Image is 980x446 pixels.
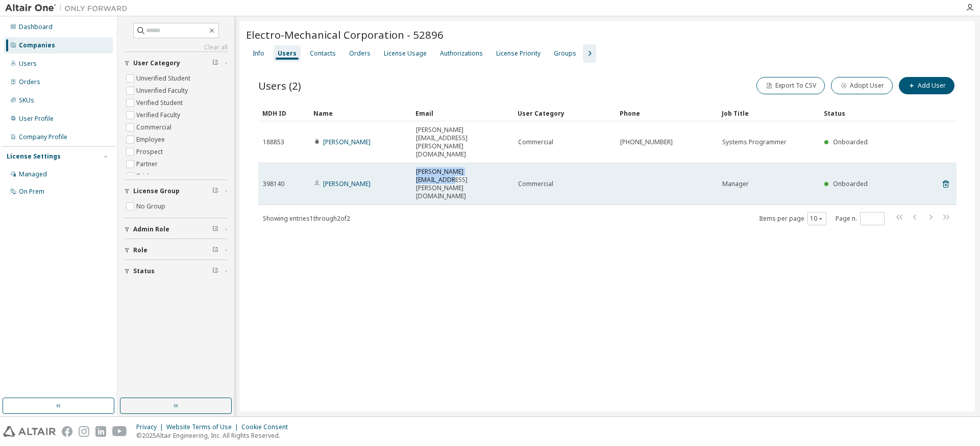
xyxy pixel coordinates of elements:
[19,41,55,49] div: Companies
[416,168,509,200] span: [PERSON_NAME][EMAIL_ADDRESS][PERSON_NAME][DOMAIN_NAME]
[133,187,180,195] span: License Group
[518,105,611,121] div: User Category
[620,138,673,146] span: [PHONE_NUMBER]
[759,212,826,225] span: Items per page
[3,426,56,437] img: altair_logo.svg
[323,179,371,188] a: [PERSON_NAME]
[313,105,407,121] div: Name
[136,170,151,182] label: Trial
[323,138,371,146] a: [PERSON_NAME]
[212,187,218,195] span: Clear filter
[133,246,148,254] span: Role
[833,138,868,146] span: Onboarded
[241,423,294,431] div: Cookie Consent
[124,52,228,74] button: User Category
[124,43,228,51] a: Clear all
[833,179,868,188] span: Onboarded
[722,180,749,188] span: Manager
[124,260,228,282] button: Status
[246,28,444,42] span: Electro-Mechanical Corporation - 52896
[7,152,61,161] div: License Settings
[136,423,166,431] div: Privacy
[136,121,174,134] label: Commercial
[212,267,218,275] span: Clear filter
[19,23,53,31] div: Dashboard
[440,49,483,58] div: Authorizations
[899,77,954,94] button: Add User
[95,426,106,437] img: linkedin.svg
[124,218,228,241] button: Admin Role
[19,96,34,104] div: SKUs
[136,109,182,121] label: Verified Faculty
[496,49,541,58] div: License Priority
[518,180,553,188] span: Commercial
[384,49,427,58] div: License Usage
[253,49,264,58] div: Info
[133,59,180,67] span: User Category
[136,158,160,170] label: Partner
[212,59,218,67] span: Clear filter
[133,267,155,275] span: Status
[212,246,218,254] span: Clear filter
[124,180,228,202] button: License Group
[824,105,895,121] div: Status
[554,49,576,58] div: Groups
[19,133,67,141] div: Company Profile
[415,105,509,121] div: Email
[212,225,218,233] span: Clear filter
[19,188,44,196] div: On Prem
[136,134,167,146] label: Employee
[263,214,350,223] span: Showing entries 1 through 2 of 2
[263,180,284,188] span: 398140
[5,3,133,13] img: Altair One
[136,431,294,440] p: © 2025 Altair Engineering, Inc. All Rights Reserved.
[722,105,816,121] div: Job Title
[278,49,297,58] div: Users
[416,126,509,159] span: [PERSON_NAME][EMAIL_ADDRESS][PERSON_NAME][DOMAIN_NAME]
[258,78,301,93] span: Users (2)
[62,426,72,437] img: facebook.svg
[136,146,165,158] label: Prospect
[810,215,824,223] button: 10
[19,60,37,68] div: Users
[19,115,54,123] div: User Profile
[136,72,192,85] label: Unverified Student
[136,97,185,109] label: Verified Student
[79,426,89,437] img: instagram.svg
[19,78,40,86] div: Orders
[349,49,371,58] div: Orders
[836,212,885,225] span: Page n.
[310,49,336,58] div: Contacts
[518,138,553,146] span: Commercial
[136,85,190,97] label: Unverified Faculty
[136,200,167,213] label: No Group
[124,239,228,261] button: Role
[756,77,825,94] button: Export To CSV
[112,426,127,437] img: youtube.svg
[620,105,714,121] div: Phone
[262,105,305,121] div: MDH ID
[831,77,893,94] button: Adopt User
[166,423,241,431] div: Website Terms of Use
[263,138,284,146] span: 188853
[133,225,169,233] span: Admin Role
[722,138,787,146] span: Systems Programmer
[19,170,47,178] div: Managed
